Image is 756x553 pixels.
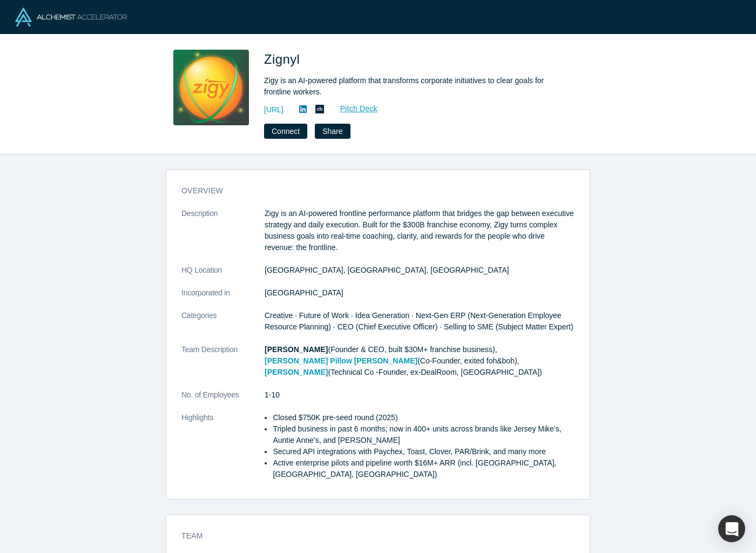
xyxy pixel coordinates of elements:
img: Alchemist Logo [15,8,127,26]
dt: Team Description [181,344,265,389]
dt: Highlights [181,412,265,491]
li: Active enterprise pilots and pipeline worth $16M+ ARR (incl. [GEOGRAPHIC_DATA], [GEOGRAPHIC_DATA]... [273,457,575,480]
li: Secured API integrations with Paychex, Toast, Clover, PAR/Brink, and many more [273,446,575,457]
span: Zignyl [264,52,303,66]
a: Pitch Deck [328,103,378,115]
dt: Incorporated in [181,287,265,310]
dd: 1-10 [265,389,575,401]
a: [URL] [264,104,283,116]
button: Connect [264,124,307,139]
p: Zigy is an AI-powered frontline performance platform that bridges the gap between executive strat... [265,208,575,253]
div: Zigy is an AI-powered platform that transforms corporate initiatives to clear goals for frontline... [264,75,566,98]
a: [PERSON_NAME] Pillow [PERSON_NAME] [265,356,417,365]
h3: Team [181,530,559,542]
p: (Founder & CEO, built $30M+ franchise business), (Co-Founder, exited foh&boh), (Technical Co -Fou... [265,344,575,378]
button: Share [315,124,350,139]
dd: [GEOGRAPHIC_DATA] [265,287,575,299]
dd: [GEOGRAPHIC_DATA], [GEOGRAPHIC_DATA], [GEOGRAPHIC_DATA] [265,265,575,276]
img: Zignyl's Logo [173,50,249,125]
dt: Description [181,208,265,265]
h3: overview [181,185,559,197]
span: Creative · Future of Work · Idea Generation · Next-Gen ERP (Next-Generation Employee Resource Pla... [265,311,573,331]
a: [PERSON_NAME] [265,368,328,376]
dt: HQ Location [181,265,265,287]
dt: No. of Employees [181,389,265,412]
li: Tripled business in past 6 months; now in 400+ units across brands like Jersey Mike’s, Auntie Ann... [273,423,575,446]
li: Closed $750K pre-seed round (2025) [273,412,575,423]
dt: Categories [181,310,265,344]
strong: [PERSON_NAME] [265,345,328,354]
